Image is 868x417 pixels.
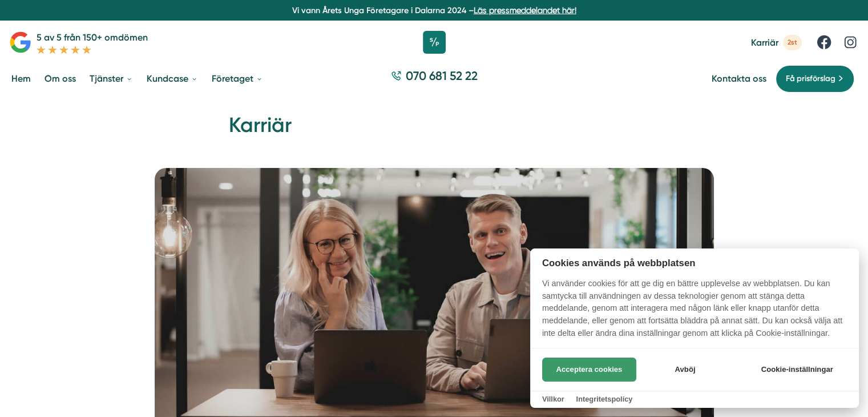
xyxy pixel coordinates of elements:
button: Cookie-inställningar [747,358,847,382]
a: Villkor [542,395,564,403]
button: Acceptera cookies [542,358,636,382]
a: Integritetspolicy [576,395,632,403]
h2: Cookies används på webbplatsen [530,258,859,268]
p: Vi använder cookies för att ge dig en bättre upplevelse av webbplatsen. Du kan samtycka till anvä... [530,278,859,347]
button: Avböj [640,358,730,382]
